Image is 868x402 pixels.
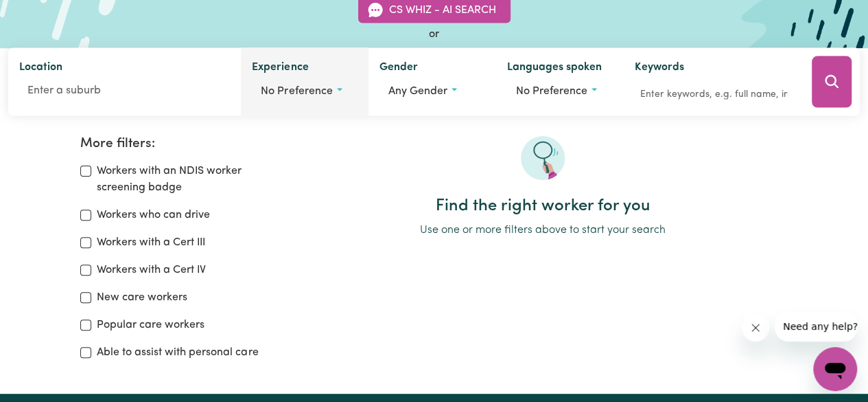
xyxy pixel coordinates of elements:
label: Workers who can drive [97,207,210,223]
h2: More filters: [80,136,281,152]
button: Worker gender preference [379,78,485,104]
button: Search [812,56,852,108]
label: Workers with a Cert IV [97,262,206,278]
h2: Find the right worker for you [298,197,788,216]
label: Location [19,59,62,78]
input: Enter a suburb [19,78,230,103]
iframe: Close message [742,314,769,342]
input: Enter keywords, e.g. full name, interests [634,84,793,105]
button: Worker experience options [252,78,357,104]
span: No preference [516,86,587,97]
label: Gender [379,59,418,78]
label: Able to assist with personal care [97,344,258,361]
span: Any gender [388,86,447,97]
div: or [8,26,860,43]
label: Experience [252,59,308,78]
label: Workers with a Cert III [97,234,205,251]
label: Workers with an NDIS worker screening badge [97,163,281,196]
span: Need any help? [8,10,83,21]
iframe: Message from company [775,311,857,342]
label: Languages spoken [507,59,602,78]
label: New care workers [97,289,187,306]
p: Use one or more filters above to start your search [298,222,788,238]
label: Popular care workers [97,317,204,333]
button: Worker language preferences [507,78,613,104]
label: Keywords [634,59,683,78]
span: No preference [261,86,332,97]
iframe: Button to launch messaging window [813,347,857,391]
